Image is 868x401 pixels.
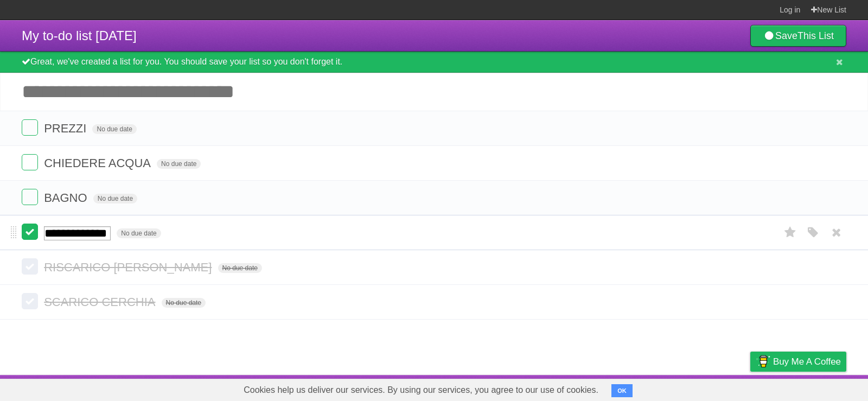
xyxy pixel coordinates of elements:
span: CHIEDERE ACQUA [44,156,154,170]
a: Buy me a coffee [750,352,846,372]
img: Buy me a coffee [756,352,770,371]
label: Done [22,154,38,170]
a: Suggest a feature [778,378,846,398]
span: No due date [162,298,206,308]
a: SaveThis List [750,25,846,47]
a: About [606,378,629,398]
b: This List [797,30,834,41]
label: Done [22,293,38,309]
label: Star task [780,224,801,241]
a: Terms [699,378,723,398]
span: SCARICO CERCHIA [44,295,158,309]
span: No due date [93,194,137,203]
span: No due date [117,228,161,238]
button: OK [611,384,633,397]
label: Done [22,189,38,205]
label: Done [22,258,38,275]
span: Buy me a coffee [773,352,841,371]
span: PREZZI [44,122,89,135]
label: Done [22,224,38,240]
span: Cookies help us deliver our services. By using our services, you agree to our use of cookies. [233,379,609,401]
span: RISCARICO [PERSON_NAME] [44,260,214,274]
span: No due date [157,159,201,169]
span: My to-do list [DATE] [22,28,137,43]
span: No due date [92,124,136,134]
span: No due date [218,263,262,273]
span: BAGNO [44,191,90,205]
a: Developers [642,378,686,398]
label: Done [22,119,38,136]
a: Privacy [736,378,764,398]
